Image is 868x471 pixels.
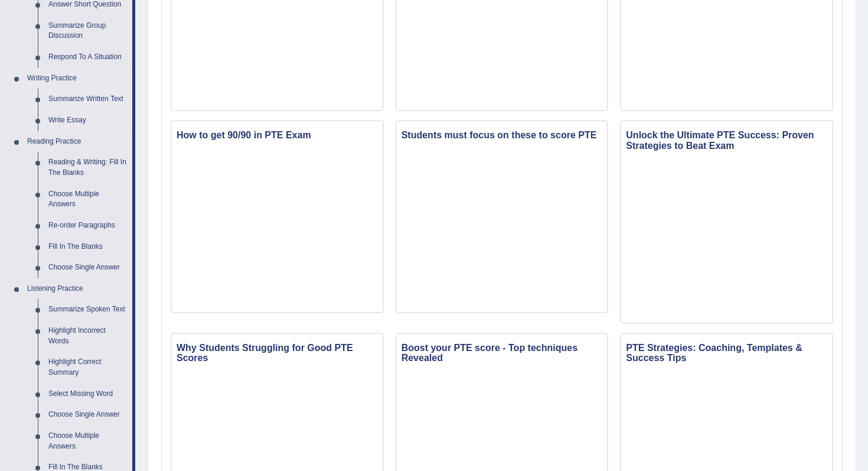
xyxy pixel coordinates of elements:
h3: Unlock the Ultimate PTE Success: Proven Strategies to Beat Exam [621,127,832,154]
a: Summarize Written Text [43,89,132,110]
a: Select Missing Word [43,384,132,405]
h3: Students must focus on these to score PTE [397,127,608,144]
a: Choose Multiple Answers [43,184,132,215]
a: Choose Single Answer [43,257,132,278]
a: Highlight Correct Summary [43,352,132,383]
a: Writing Practice [22,68,132,89]
a: Reading & Writing: Fill In The Blanks [43,152,132,183]
a: Respond To A Situation [43,47,132,68]
a: Summarize Spoken Text [43,299,132,320]
a: Summarize Group Discussion [43,15,132,47]
a: Highlight Incorrect Words [43,320,132,352]
a: Reading Practice [22,131,132,152]
a: Listening Practice [22,278,132,300]
a: Choose Multiple Answers [43,425,132,457]
a: Re-order Paragraphs [43,215,132,236]
a: Write Essay [43,110,132,131]
h3: PTE Strategies: Coaching, Templates & Success Tips [621,340,832,366]
h3: Boost your PTE score - Top techniques Revealed [397,340,608,366]
a: Choose Single Answer [43,404,132,425]
a: Fill In The Blanks [43,236,132,258]
h3: How to get 90/90 in PTE Exam [172,127,383,144]
h3: Why Students Struggling for Good PTE Scores [172,340,383,366]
